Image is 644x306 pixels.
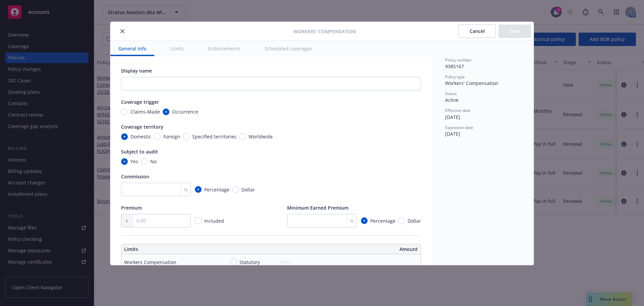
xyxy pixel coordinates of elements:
[445,107,471,113] span: Effective date
[163,108,169,115] input: Occurrence
[445,131,460,137] span: [DATE]
[124,259,176,266] div: Workers Compensation
[204,186,229,193] span: Percentage
[239,133,246,140] input: Worldwide
[163,133,180,140] span: Foreign
[445,114,460,120] span: [DATE]
[150,158,157,165] span: No
[445,63,464,70] span: 9385167
[445,91,457,96] span: Status
[370,217,395,224] span: Percentage
[445,57,472,63] span: Policy number
[241,186,255,193] span: Dollar
[232,186,239,193] input: Dollar
[274,244,421,254] th: Amount
[154,133,161,140] input: Foreign
[257,41,320,56] button: Scheduled coverages
[110,41,154,56] button: General info
[141,158,148,165] input: No
[121,99,159,105] span: Coverage trigger
[249,133,273,140] span: Worldwide
[192,133,236,140] span: Specified territories
[445,125,473,130] span: Expiration date
[172,108,198,115] span: Occurrence
[445,74,465,80] span: Policy type
[121,173,149,180] span: Commission
[204,218,224,224] span: Included
[121,133,128,140] input: Domestic
[132,214,191,227] input: 0.00
[121,205,142,211] span: Premium
[184,186,188,193] span: %
[130,108,160,115] span: Claims-Made
[121,124,163,130] span: Coverage territory
[398,217,405,224] input: Dollar
[162,41,192,56] button: Limits
[121,108,128,115] input: Claims-Made
[408,217,421,224] span: Dollar
[121,68,152,74] span: Display name
[121,148,158,155] span: Subject to audit
[459,25,496,38] button: Cancel
[121,158,128,165] input: Yes
[195,186,202,193] input: Percentage
[239,259,260,266] span: Statutory
[293,28,356,35] span: Workers' Compensation
[350,217,354,224] span: %
[130,158,138,165] span: Yes
[287,205,348,211] span: Minimum Earned Premium
[361,217,368,224] input: Percentage
[445,80,498,86] span: Workers' Compensation
[230,259,237,265] input: Statutory
[445,97,459,103] span: Active
[121,244,241,254] th: Limits
[130,133,151,140] span: Domestic
[183,133,190,140] input: Specified territories
[118,27,126,35] button: close
[200,41,249,56] button: Endorsements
